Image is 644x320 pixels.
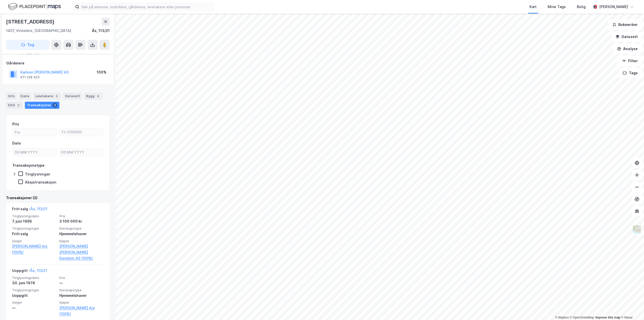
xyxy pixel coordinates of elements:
[12,268,47,276] div: Uoppgitt -
[19,93,31,100] div: Eiere
[59,288,104,292] span: Eierskapstype
[12,276,56,280] span: Tinglysningsdato
[59,231,104,237] div: Hjemmelshaver
[6,40,49,50] button: Tag
[12,226,56,231] span: Tinglysningstype
[12,305,56,311] div: —
[20,75,39,79] div: 971 228 423
[6,195,110,201] div: Transaksjoner (2)
[59,218,104,224] div: 3 100 000 kr
[6,102,23,109] div: ESG
[59,276,104,280] span: Pris
[12,280,56,286] div: 30. juni 1974
[54,94,59,99] div: 3
[6,18,55,26] div: [STREET_ADDRESS]
[611,32,642,42] button: Datasett
[12,288,56,292] span: Tinglysningstype
[59,149,103,156] input: DD.MM.YYYY
[632,225,642,234] img: Z
[12,121,19,127] div: Pris
[12,300,56,305] span: Selger
[12,293,56,299] div: Uoppgitt
[79,3,214,11] input: Søk på adresse, matrikkel, gårdeiere, leietakere eller personer
[570,316,594,319] a: OpenStreetMap
[59,293,104,299] div: Hjemmelshaver
[25,180,56,185] div: Aksjetransaksjon
[12,218,56,224] div: 7. juni 1995
[619,68,642,78] button: Tags
[59,226,104,231] span: Eierskapstype
[555,316,569,319] a: Mapbox
[59,239,104,243] span: Kjøper
[59,300,104,305] span: Kjøper
[30,207,47,211] a: Ås, 113/21
[12,140,21,146] div: Dato
[6,60,109,66] div: Gårdeiere
[595,316,620,319] a: Improve this map
[6,28,71,34] div: 1407, Vinterbro, [GEOGRAPHIC_DATA]
[84,93,103,100] div: Bygg
[96,94,101,99] div: 4
[12,239,56,243] span: Selger
[30,268,47,273] a: Ås, 113/21
[6,93,17,100] div: Info
[59,214,104,218] span: Pris
[25,172,50,176] div: Tinglysninger
[59,280,104,286] div: —
[619,296,644,320] iframe: Chat Widget
[52,103,57,108] div: 2
[25,102,59,109] div: Transaksjoner
[618,56,642,66] button: Filter
[33,93,61,100] div: Leietakere
[63,93,82,100] div: Datasett
[13,128,57,136] input: Fra
[16,103,21,108] div: 2
[97,69,106,75] div: 100%
[530,4,537,10] div: Kart
[8,2,61,11] img: logo.f888ab2527a4732fd821a326f86c7f29.svg
[13,149,57,156] input: DD.MM.YYYY
[548,4,566,10] div: Mine Tags
[12,231,56,237] div: Fritt salg
[577,4,586,10] div: Bolig
[59,128,103,136] input: Til 3100000
[12,243,56,255] a: [PERSON_NAME] A/s (100%)
[59,305,104,317] a: [PERSON_NAME] A/s (100%)
[599,4,628,10] div: [PERSON_NAME]
[613,44,642,54] button: Analyse
[608,20,642,30] button: Bokmerker
[12,214,56,218] span: Tinglysningsdato
[12,162,45,168] div: Transaksjonstype
[92,28,110,34] div: Ås, 113/21
[12,206,47,214] div: Fritt salg -
[59,243,104,261] a: [PERSON_NAME] [PERSON_NAME] Eiendom AS (100%)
